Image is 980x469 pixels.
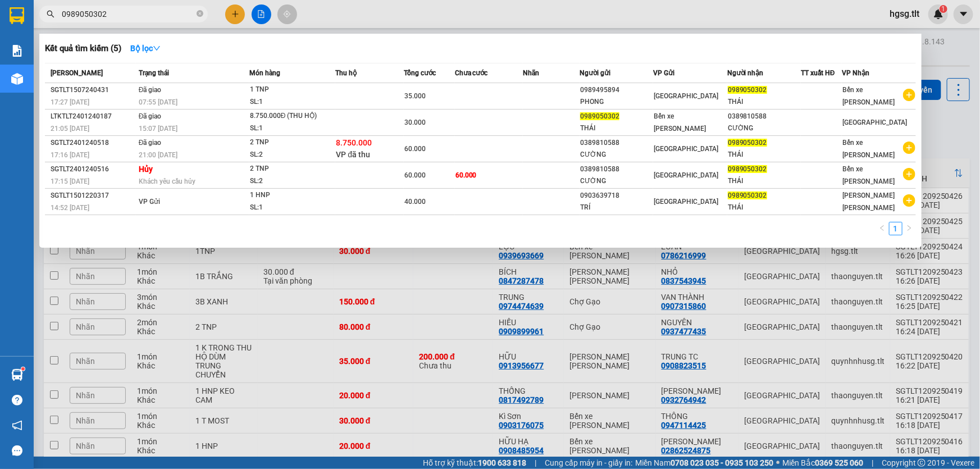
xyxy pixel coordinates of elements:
span: message [12,445,22,456]
div: SL: 2 [250,149,334,161]
span: 60.000 [455,171,477,179]
button: left [876,222,889,235]
a: 1 [890,222,902,235]
span: VP Gửi [139,198,160,206]
div: CƯỜNG [580,175,653,187]
div: 1 TNP [250,84,334,96]
span: [GEOGRAPHIC_DATA] [654,171,718,179]
span: plus-circle [903,89,915,101]
img: solution-icon [11,45,23,57]
span: plus-circle [903,194,915,207]
span: [GEOGRAPHIC_DATA] [654,198,718,206]
span: Đã giao [139,86,162,94]
div: SGTLT2401240516 [51,163,135,175]
span: close-circle [197,9,203,20]
span: 21:00 [DATE] [139,151,177,159]
span: Bến xe [PERSON_NAME] [654,112,706,133]
span: Người gửi [580,69,610,77]
span: 60.000 [404,145,426,153]
span: [PERSON_NAME] [PERSON_NAME] [842,192,895,212]
input: Tìm tên, số ĐT hoặc mã đơn [62,8,194,20]
div: SL: 1 [250,96,334,108]
li: Previous Page [876,222,889,235]
span: Người nhận [727,69,764,77]
span: close-circle [197,10,203,17]
div: TRÍ [580,202,653,213]
span: [GEOGRAPHIC_DATA] [654,145,718,153]
span: right [906,225,913,231]
div: 0389810588 [728,111,800,122]
div: THÁI [728,175,800,187]
span: Đã giao [139,139,162,147]
span: 17:15 [DATE] [51,177,89,185]
strong: Bộ lọc [130,44,161,53]
div: SGTLT2401240518 [51,137,135,149]
span: Nhãn [523,69,539,77]
button: Bộ lọcdown [121,39,170,57]
span: question-circle [12,395,22,406]
span: 40.000 [404,198,426,206]
span: 21:05 [DATE] [51,125,89,133]
span: 60.000 [404,171,426,179]
div: LTKTLT2401240187 [51,111,135,122]
span: down [153,44,161,52]
div: 1 HNP [250,189,334,202]
span: Bến xe [PERSON_NAME] [842,139,895,159]
h3: Kết quả tìm kiếm ( 5 ) [45,43,121,54]
span: Chưa cước [455,69,488,77]
span: 0989050302 [728,86,767,94]
div: CƯỜNG [728,122,800,134]
div: THÁI [728,202,800,213]
span: 17:16 [DATE] [51,151,89,159]
div: THÁI [580,122,653,134]
div: 2 TNP [250,163,334,175]
span: Khách yêu cầu hủy [139,177,195,185]
span: 35.000 [404,92,426,100]
div: THÁI [728,96,800,108]
span: [GEOGRAPHIC_DATA] [654,92,718,100]
span: notification [12,420,22,431]
span: 07:55 [DATE] [139,98,177,106]
span: 30.000 [404,119,426,126]
span: 0989050302 [728,192,767,199]
span: Món hàng [249,69,280,77]
img: warehouse-icon [11,369,23,381]
strong: Hủy [139,165,153,174]
span: VP đã thu [336,150,370,159]
div: 0389810588 [580,137,653,149]
span: plus-circle [903,142,915,154]
span: TT xuất HĐ [801,69,835,77]
span: left [879,225,886,231]
span: Tổng cước [404,69,436,77]
sup: 1 [21,367,25,371]
span: Thu hộ [335,69,357,77]
div: CƯỜNG [580,149,653,161]
span: 0989050302 [580,112,619,120]
span: Đã giao [139,112,162,120]
span: [GEOGRAPHIC_DATA] [842,119,907,126]
span: search [47,10,54,18]
span: [PERSON_NAME] [51,69,103,77]
span: Bến xe [PERSON_NAME] [842,165,895,185]
span: plus-circle [903,168,915,180]
span: Trạng thái [139,69,169,77]
div: SL: 2 [250,175,334,188]
span: 15:07 [DATE] [139,125,177,133]
span: 8.750.000 [336,138,372,147]
div: 0989495894 [580,84,653,96]
img: logo-vxr [10,7,24,24]
span: 0989050302 [728,165,767,173]
div: SL: 1 [250,122,334,135]
div: SGTLT1501220317 [51,190,135,202]
div: 0903639718 [580,190,653,202]
img: warehouse-icon [11,73,23,85]
div: THÁI [728,149,800,161]
button: right [902,222,916,235]
span: 17:27 [DATE] [51,98,89,106]
span: VP Nhận [842,69,869,77]
div: 0389810588 [580,163,653,175]
span: 14:52 [DATE] [51,204,89,212]
span: 0989050302 [728,139,767,147]
div: 2 TNP [250,136,334,149]
div: 8.750.000Đ (THU HỘ) [250,110,334,122]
